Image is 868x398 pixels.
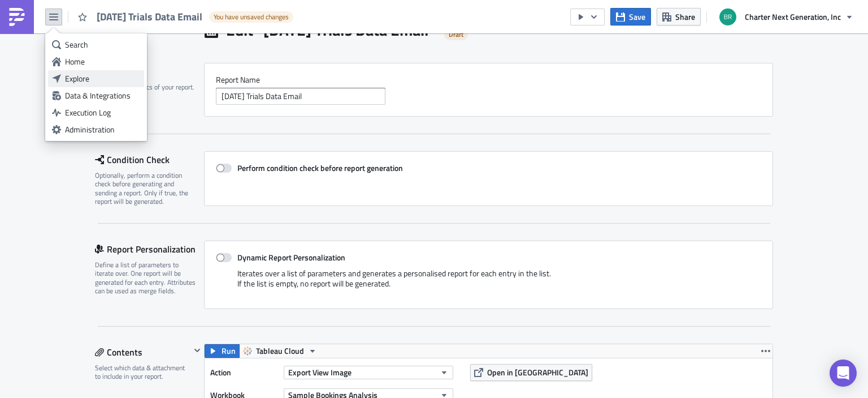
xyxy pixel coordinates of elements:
[65,73,140,84] div: Explore
[284,366,453,379] button: Export View Image
[226,20,436,40] h1: Edit " [DATE] Trials Data Email "
[237,162,403,174] strong: Perform condition check before report generation
[95,260,197,296] div: Define a list of parameters to iterate over. One report will be generated for each entry. Attribu...
[657,8,701,25] button: Share
[470,364,592,381] button: Open in [GEOGRAPHIC_DATA]
[65,107,140,118] div: Execution Log
[222,344,236,358] span: Run
[95,151,204,168] div: Condition Check
[357,17,491,26] a: [EMAIL_ADDRESS][DOMAIN_NAME]
[95,241,204,258] div: Report Personalization
[5,17,540,26] p: If you need to update the recipient list—whether to add or remove users—please submit a request to .
[675,11,695,23] span: Share
[718,7,737,27] img: Avatar
[610,8,651,25] button: Save
[5,82,540,87] h6: WF:[DATE] Trials Data Email
[65,56,140,67] div: Home
[97,10,203,23] span: [DATE] Trials Data Email
[713,5,860,29] button: Charter Next Generation, Inc
[5,42,49,51] img: tableau_1
[629,11,645,23] span: Save
[745,11,841,23] span: Charter Next Generation, Inc
[214,12,289,22] span: You have unsaved changes
[237,251,345,263] strong: Dynamic Report Personalization
[5,5,540,121] body: Rich Text Area. Press ALT-0 for help.
[5,29,540,38] p: Please click the report image below for the latest book samples data.
[65,124,140,135] div: Administration
[95,344,190,361] div: Contents
[95,171,197,206] div: Optionally, perform a condition check before generating and sending a report. Only if true, the r...
[449,30,463,39] span: Draft
[487,366,588,378] span: Open in [GEOGRAPHIC_DATA]
[210,364,278,381] label: Action
[256,344,304,358] span: Tableau Cloud
[190,344,204,357] button: Hide content
[5,63,540,69] h6: Sys:PM
[205,344,240,358] button: Run
[8,8,26,26] img: PushMetrics
[65,90,140,101] div: Data & Integrations
[830,360,857,387] div: Open Intercom Messenger
[5,5,540,14] p: This report is part of our automated analytics distribution to keep your team informed with up-to...
[95,63,204,80] div: Settings
[216,75,761,85] label: Report Nam﻿e
[239,344,321,358] button: Tableau Cloud
[65,39,140,50] div: Search
[288,366,351,378] span: Export View Image
[216,268,761,297] div: Iterates over a list of parameters and generates a personalised report for each entry in the list...
[95,363,190,381] div: Select which data & attachment to include in your report.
